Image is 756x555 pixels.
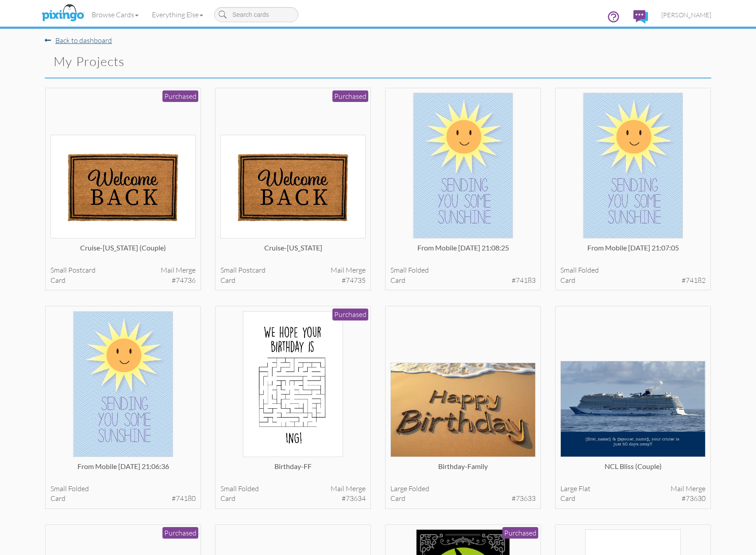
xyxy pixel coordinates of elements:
span: small [390,266,407,274]
span: #74183 [512,275,536,285]
span: folded [238,484,259,493]
div: Purchased [502,527,538,539]
span: small [50,266,67,274]
span: small [220,266,237,274]
span: #73630 [682,493,706,504]
img: 133984-1-1753132027796-a457c39a1f179b33-qa.jpg [583,93,683,238]
img: 132863-1-1750352981014-6c2e7c399b7934f9-qa.jpg [243,311,343,457]
div: Birthday-FF [220,461,366,479]
span: #73633 [512,493,536,504]
span: Mail merge [161,265,196,275]
div: card [560,493,706,504]
div: card [50,275,196,285]
span: #73634 [342,493,366,504]
a: Browse Cards [85,4,145,26]
h2: My Projects [54,55,363,69]
span: small [50,484,67,493]
img: 135158-1-1756507089690-165f66369aaef557-qa.jpg [50,135,196,238]
div: Purchased [162,527,198,539]
span: folded [68,484,89,493]
img: 133982-1-1753131998212-057f316b64762410-qa.jpg [73,311,174,457]
a: Back to dashboard [45,36,112,45]
span: Mail merge [331,265,366,275]
img: comments.svg [633,10,648,23]
div: Cruise-[US_STATE] [220,243,366,261]
span: large [390,484,407,493]
div: Purchased [162,90,198,102]
div: From Mobile [DATE] 21:08:25 [390,243,536,261]
div: card [560,275,706,285]
div: Birthday-Family [390,461,536,479]
a: Everything Else [145,4,210,26]
div: NCL Bliss (couple) [560,461,706,479]
span: postcard [68,266,96,274]
span: #74736 [172,275,196,285]
span: small [560,266,577,274]
div: Cruise-[US_STATE] (couple) [50,243,196,261]
div: From Mobile [DATE] 21:06:36 [50,461,196,479]
img: 135157-1-1756506960373-42a61aa354bab719-qa.jpg [220,135,366,238]
span: #74182 [682,275,706,285]
a: [PERSON_NAME] [655,4,718,26]
span: small [220,484,237,493]
div: card [50,493,196,504]
div: Purchased [332,90,368,102]
span: Mail merge [671,484,706,494]
div: card [220,275,366,285]
span: folded [578,266,599,274]
img: 132848-1-1750301171599-2aa2d20f49c0620e-qa.jpg [560,361,706,457]
span: #74180 [172,493,196,504]
span: folded [408,266,429,274]
div: card [390,493,536,504]
span: [PERSON_NAME] [661,11,711,19]
span: large [560,484,577,493]
span: #74735 [342,275,366,285]
span: flat [579,484,590,493]
span: Mail merge [331,484,366,494]
img: 133985-1-1753132107464-53f73e5b4497285d-qa.jpg [413,93,513,238]
img: pixingo logo [39,2,86,24]
img: 132862-1-1750351972704-c285da4a88026c97-qa.jpg [390,363,536,457]
div: From Mobile [DATE] 21:07:05 [560,243,706,261]
span: postcard [238,266,266,274]
input: Search cards [214,7,298,22]
div: card [220,493,366,504]
div: card [390,275,536,285]
span: folded [409,484,429,493]
div: Purchased [332,309,368,320]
